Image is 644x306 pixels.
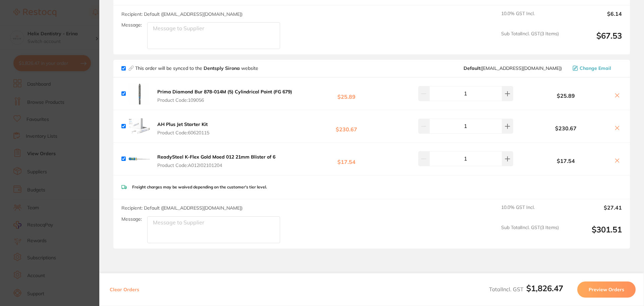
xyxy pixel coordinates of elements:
b: Default [464,65,480,71]
b: $230.67 [522,125,610,131]
span: clientservices@dentsplysirona.com [464,65,562,71]
b: $25.89 [297,87,396,100]
b: $1,826.47 [526,283,563,293]
span: Product Code: A012I02101204 [157,163,275,168]
span: 10.0 % GST Incl. [501,205,559,219]
output: $301.51 [564,225,622,243]
b: $17.54 [522,158,610,164]
span: Recipient: Default ( [EMAIL_ADDRESS][DOMAIN_NAME] ) [121,205,243,211]
span: 10.0 % GST Incl. [501,11,559,26]
label: Message: [121,22,142,28]
b: ReadySteel K-Flex Gold Moed 012 21mm Blister of 6 [157,154,275,160]
img: cHd3bjJxdw [128,116,150,137]
span: Product Code: 109056 [157,97,292,103]
b: Prima Diamond Bur 878-014M (5) Cylindrical Point (FG 679) [157,89,292,95]
output: $27.41 [564,205,622,219]
output: $6.14 [564,11,622,26]
b: $25.89 [522,93,610,99]
button: Prima Diamond Bur 878-014M (5) Cylindrical Point (FG 679) Product Code:109056 [155,89,294,103]
span: Total Incl. GST [489,286,563,293]
button: Preview Orders [577,281,636,298]
span: Sub Total Incl. GST ( 3 Items) [501,225,559,243]
button: Clear Orders [108,281,141,298]
button: AH Plus Jet Starter Kit Product Code:60620115 [155,121,211,135]
b: AH Plus Jet Starter Kit [157,121,208,127]
b: $17.54 [297,152,396,165]
button: ReadySteel K-Flex Gold Moed 012 21mm Blister of 6 Product Code:A012I02101204 [155,154,277,168]
output: $67.53 [564,31,622,49]
p: This order will be synced to the website [135,65,258,71]
span: Product Code: 60620115 [157,130,209,135]
b: $230.67 [297,120,396,132]
img: MXA0b2c1dQ [128,83,150,104]
button: Change Email [571,65,622,71]
span: Recipient: Default ( [EMAIL_ADDRESS][DOMAIN_NAME] ) [121,11,243,17]
label: Message: [121,216,142,222]
span: Change Email [580,65,611,71]
strong: Dentsply Sirona [204,65,241,71]
img: eHhxdDU2ag [128,148,150,170]
p: Freight charges may be waived depending on the customer's tier level. [132,185,267,189]
span: Sub Total Incl. GST ( 3 Items) [501,31,559,49]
